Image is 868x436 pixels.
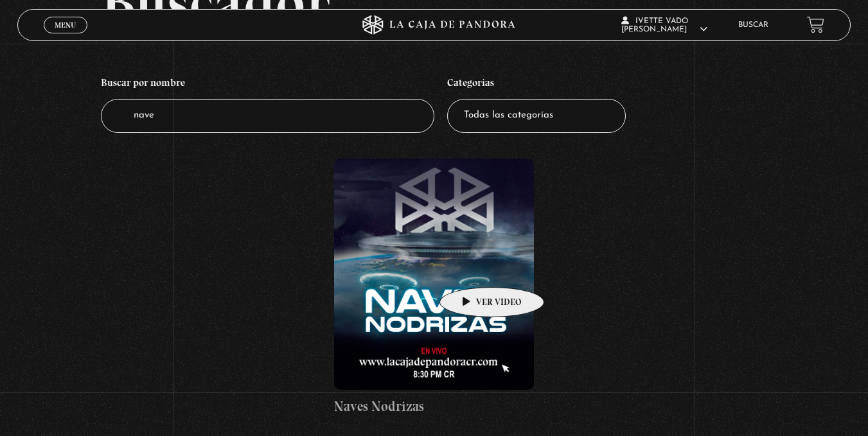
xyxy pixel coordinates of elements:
span: Cerrar [50,31,80,40]
span: Menu [55,21,76,29]
h4: Naves Nodrizas [334,396,534,417]
span: Ivette Vado [PERSON_NAME] [621,17,707,33]
a: Naves Nodrizas [334,159,534,417]
a: View your shopping cart [807,16,824,33]
h4: Categorías [447,70,626,100]
h4: Buscar por nombre [101,70,434,100]
a: Buscar [738,21,768,29]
